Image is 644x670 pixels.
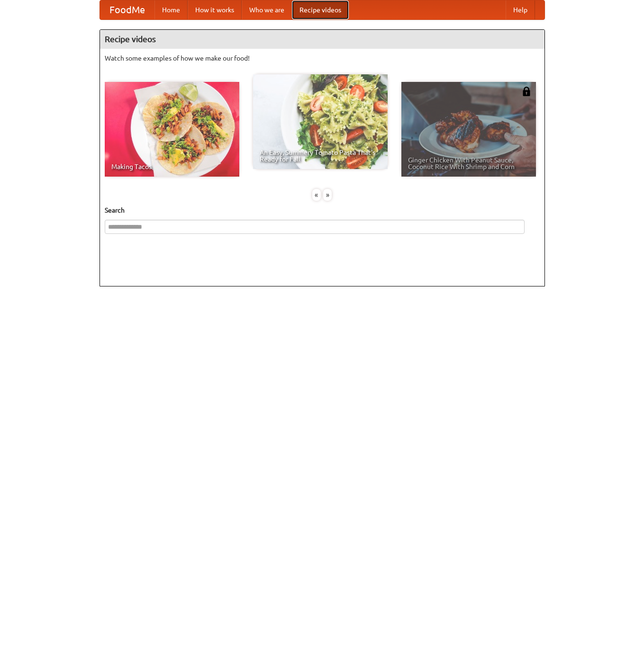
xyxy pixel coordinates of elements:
a: FoodMe [100,0,154,19]
a: Who we are [242,0,292,19]
a: Recipe videos [292,0,349,19]
span: An Easy, Summery Tomato Pasta That's Ready for Fall [260,149,381,162]
div: » [323,189,332,201]
a: Help [506,0,535,19]
a: An Easy, Summery Tomato Pasta That's Ready for Fall [253,74,388,169]
div: « [312,189,321,201]
a: Home [154,0,188,19]
p: Watch some examples of how we make our food! [105,54,540,63]
a: How it works [188,0,242,19]
h4: Recipe videos [100,30,544,49]
h5: Search [105,205,540,215]
img: 483408.png [522,87,531,96]
span: Making Tacos [111,163,233,170]
a: Making Tacos [105,82,239,177]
